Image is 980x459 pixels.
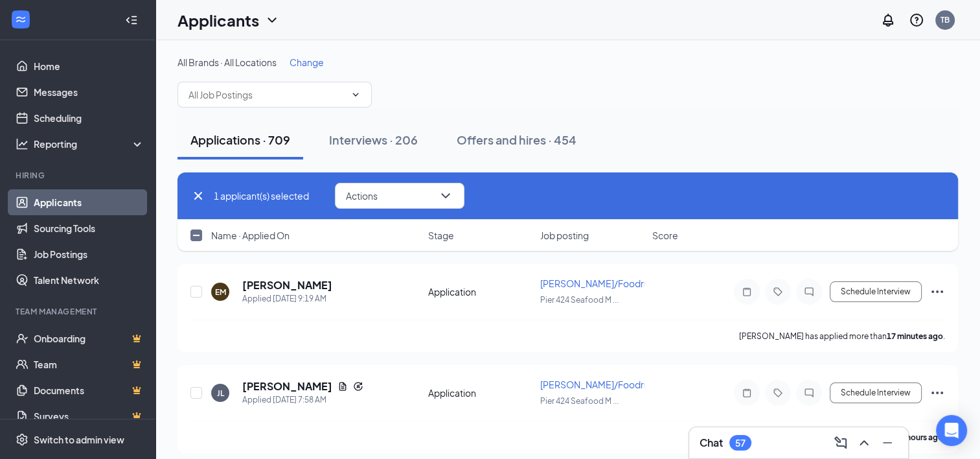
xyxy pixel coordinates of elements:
svg: Tag [770,287,786,297]
span: Stage [428,229,454,242]
b: 17 minutes ago [887,331,943,341]
div: Offers and hires · 454 [457,132,576,148]
svg: Reapply [353,381,363,392]
a: Talent Network [34,267,144,293]
svg: Notifications [880,12,896,28]
div: EM [215,287,226,298]
svg: ChatInactive [801,287,817,297]
h5: [PERSON_NAME] [242,379,332,394]
span: Change [290,56,324,68]
span: 1 applicant(s) selected [214,189,309,203]
svg: WorkstreamLogo [14,13,27,26]
svg: Tag [770,388,786,398]
a: TeamCrown [34,351,144,377]
svg: Minimize [880,435,895,451]
div: Applications · 709 [190,132,290,148]
a: SurveysCrown [34,403,144,429]
p: [PERSON_NAME] has applied more than . [739,331,945,342]
svg: ChevronUp [856,435,872,451]
span: [PERSON_NAME]/Foodrunner [540,277,668,289]
div: Team Management [16,306,142,317]
svg: Note [739,287,755,297]
svg: ChevronDown [350,89,361,100]
svg: Ellipses [929,385,945,401]
svg: Cross [190,188,206,204]
div: Switch to admin view [34,433,124,446]
div: TB [940,14,950,25]
svg: Analysis [16,137,28,150]
h5: [PERSON_NAME] [242,278,332,292]
svg: Ellipses [929,284,945,300]
a: DocumentsCrown [34,377,144,403]
div: Open Intercom Messenger [936,415,967,446]
button: Schedule Interview [830,383,922,403]
button: Minimize [877,432,898,453]
div: JL [217,388,224,399]
div: Applied [DATE] 7:58 AM [242,394,363,406]
span: All Brands · All Locations [177,56,277,68]
a: Messages [34,79,144,105]
a: Home [34,53,144,79]
div: Hiring [16,170,142,181]
input: All Job Postings [188,88,345,102]
div: Interviews · 206 [329,132,418,148]
span: Job posting [540,229,589,242]
a: Job Postings [34,241,144,267]
button: ChevronUp [854,432,874,453]
h3: Chat [700,436,723,450]
button: Schedule Interview [830,281,922,302]
div: 57 [735,438,746,449]
button: ComposeMessage [830,432,851,453]
svg: ChevronDown [438,188,453,204]
a: Sourcing Tools [34,215,144,241]
span: Name · Applied On [211,229,290,242]
div: Application [428,285,532,298]
svg: ComposeMessage [833,435,849,451]
div: Application [428,386,532,399]
span: [PERSON_NAME]/Foodrunner [540,379,668,390]
svg: Document [337,381,348,392]
h1: Applicants [177,9,259,31]
div: Reporting [34,137,145,150]
a: OnboardingCrown [34,325,144,351]
a: Scheduling [34,105,144,131]
svg: QuestionInfo [909,12,924,28]
svg: ChevronDown [264,12,280,28]
svg: Settings [16,433,28,446]
svg: Note [739,388,755,398]
span: Actions [346,191,378,200]
button: ActionsChevronDown [335,183,464,209]
span: Pier 424 Seafood M ... [540,295,619,305]
span: Score [652,229,678,242]
svg: Collapse [125,14,138,27]
div: Applied [DATE] 9:19 AM [242,292,332,305]
a: Applicants [34,189,144,215]
span: Pier 424 Seafood M ... [540,396,619,406]
b: 2 hours ago [900,432,943,442]
svg: ChatInactive [801,388,817,398]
